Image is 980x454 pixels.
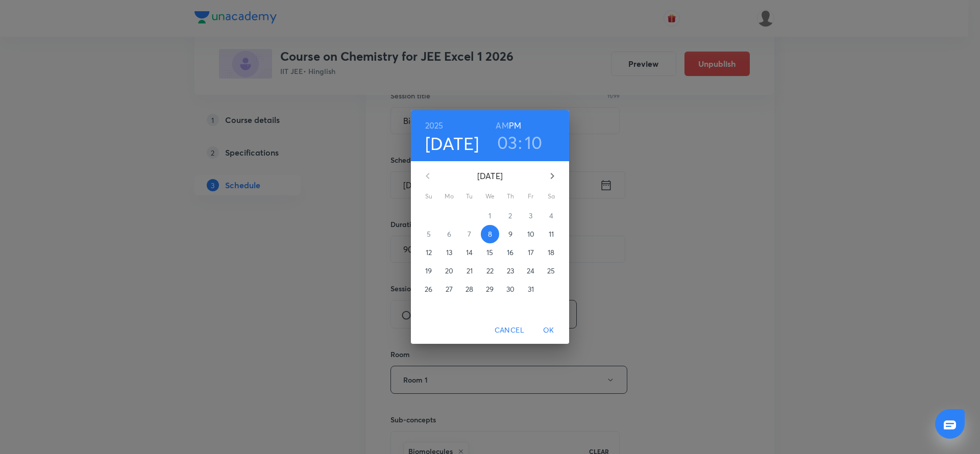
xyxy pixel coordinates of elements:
p: 23 [507,266,514,276]
button: 18 [542,243,560,262]
button: 8 [481,225,499,243]
button: OK [532,321,565,340]
button: 21 [460,262,479,280]
button: 27 [440,280,458,298]
button: 2025 [425,118,444,133]
button: 26 [420,280,438,298]
p: 28 [465,284,473,294]
span: Tu [460,191,479,201]
button: [DATE] [425,133,479,154]
p: 10 [527,229,534,239]
p: [DATE] [440,170,540,182]
p: 13 [446,247,452,258]
button: 29 [481,280,499,298]
p: 31 [528,284,534,294]
button: Cancel [491,321,528,340]
button: 22 [481,262,499,280]
span: Su [420,191,438,201]
button: 16 [501,243,520,262]
p: 8 [488,229,492,239]
p: 27 [446,284,453,294]
button: 15 [481,243,499,262]
button: 23 [501,262,520,280]
p: 21 [467,266,473,276]
button: 19 [420,262,438,280]
button: 9 [501,225,520,243]
p: 30 [506,284,514,294]
p: 18 [548,247,554,258]
span: Cancel [495,324,524,337]
button: 11 [542,225,560,243]
button: 25 [542,262,560,280]
p: 25 [547,266,555,276]
button: 14 [460,243,479,262]
h3: : [518,132,522,153]
button: 30 [501,280,520,298]
button: 12 [420,243,438,262]
p: 22 [486,266,494,276]
button: 31 [522,280,540,298]
span: Sa [542,191,560,201]
button: 24 [522,262,540,280]
p: 19 [425,266,432,276]
button: 10 [522,225,540,243]
p: 24 [527,266,534,276]
span: Fr [522,191,540,201]
span: We [481,191,499,201]
button: 28 [460,280,479,298]
button: 17 [522,243,540,262]
p: 14 [466,247,473,258]
button: AM [496,118,508,133]
span: OK [536,324,561,337]
button: PM [509,118,521,133]
button: 20 [440,262,458,280]
span: Th [501,191,520,201]
p: 26 [425,284,432,294]
p: 15 [486,247,493,258]
p: 16 [507,247,513,258]
p: 12 [426,247,432,258]
p: 29 [486,284,494,294]
button: 03 [497,132,518,153]
span: Mo [440,191,458,201]
button: 10 [525,132,543,153]
p: 11 [549,229,554,239]
p: 17 [528,247,534,258]
button: 13 [440,243,458,262]
p: 9 [508,229,512,239]
p: 20 [445,266,453,276]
